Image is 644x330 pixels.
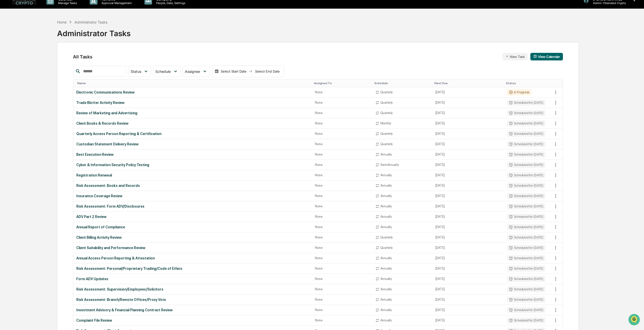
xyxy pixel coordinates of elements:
div: Select Start Date [220,69,247,73]
td: [DATE] [432,170,504,181]
div: Insurance Coverage Review [76,194,309,198]
div: Best Execution Review [76,152,309,157]
img: calendar [215,69,219,73]
div: None [315,308,369,312]
div: Client Billing Activity Review [76,235,309,239]
div: Form ADV Updates [76,277,309,281]
div: 🗄️ [37,64,41,68]
div: Investment Advisory & Financial Planning Contract Review [76,308,309,312]
span: Schedule [155,69,171,74]
button: Start new chat [86,40,92,46]
div: Scheduled for [DATE] [507,317,545,323]
div: Scheduled for [DATE] [507,276,545,282]
a: Powered byPylon [36,85,61,90]
div: None [315,101,369,104]
div: Annually [380,225,392,229]
div: Quarterly [380,101,393,104]
span: Pylon [50,86,61,90]
a: 🔎Data Lookup [3,71,34,80]
div: Risk Assessment: Books and Records [76,184,309,188]
div: Annually [380,298,392,301]
div: Complaint File Review [76,318,309,322]
img: calendar [533,55,537,58]
div: Scheduled for [DATE] [507,286,545,292]
div: Toggle SortBy [434,81,502,85]
div: Toggle SortBy [374,81,430,85]
div: Annually [380,204,392,208]
div: Scheduled for [DATE] [507,141,545,147]
div: Annual Access Person Reporting & Attestation [76,256,309,260]
div: None [315,298,369,301]
a: 🖐️Preclearance [3,62,35,71]
button: View Calendar [530,53,563,60]
td: [DATE] [432,98,504,108]
div: Annually [380,194,392,198]
p: People, Data, Settings [152,1,188,5]
span: Data Lookup [10,73,32,78]
div: Annually [380,287,392,291]
div: None [315,152,369,156]
div: Client Suitability and Performance Review [76,246,309,250]
img: 1746055101610-c473b297-6a78-478c-a979-82029cc54cd1 [5,39,14,48]
iframe: Open customer support [628,313,641,327]
td: [DATE] [432,274,504,284]
div: ADV Part 2 Review [76,215,309,219]
div: None [315,318,369,322]
div: Annually [380,215,392,218]
div: Quarterly [380,132,393,136]
div: None [315,173,369,177]
img: arrow right [249,69,253,73]
div: Toggle SortBy [506,81,551,85]
div: Scheduled for [DATE] [507,172,545,178]
div: Scheduled for [DATE] [507,266,545,272]
div: Start new chat [17,39,83,44]
div: Custodian Statement Delivery Review [76,142,309,146]
td: [DATE] [432,149,504,160]
div: Registration Renewal [76,173,309,177]
div: Annually [380,267,392,270]
td: [DATE] [432,212,504,222]
div: Scheduled for [DATE] [507,131,545,137]
div: None [315,267,369,270]
div: Quarterly [380,90,393,94]
div: Scheduled for [DATE] [507,183,545,189]
button: New Task [502,53,528,60]
td: [DATE] [432,160,504,170]
div: Annual Report of Compliance [76,225,309,229]
p: How can we help? [5,11,92,19]
div: None [315,215,369,218]
div: None [315,163,369,167]
div: None [315,184,369,187]
div: None [315,111,369,115]
div: Scheduled for [DATE] [507,234,545,240]
td: [DATE] [432,253,504,263]
span: Attestations [42,64,63,69]
div: We're available if you need us! [17,44,64,48]
td: [DATE] [432,222,504,232]
div: Toggle SortBy [314,81,370,85]
div: None [315,142,369,146]
div: Annually [380,184,392,187]
div: Select End Date [254,69,281,73]
div: Scheduled for [DATE] [507,214,545,220]
div: Risk Assessment: Branch/Remote Offices/Proxy Vote [76,298,309,302]
div: Scheduled for [DATE] [507,307,545,313]
div: In Progress [507,89,531,95]
td: [DATE] [432,108,504,118]
div: Toggle SortBy [77,81,310,85]
td: [DATE] [432,243,504,253]
div: Annually [380,152,392,156]
span: All Tasks [73,54,92,59]
a: 🗄️Attestations [35,62,65,71]
div: Review of Marketing and Advertising [76,111,309,115]
td: [DATE] [432,232,504,243]
div: Quarterly [380,246,393,250]
div: Scheduled for [DATE] [507,193,545,199]
td: [DATE] [432,305,504,315]
div: Annually [380,256,392,260]
div: Cyber & Information Security Policy Testing [76,163,309,167]
div: None [315,287,369,291]
td: [DATE] [432,284,504,295]
td: [DATE] [432,118,504,129]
